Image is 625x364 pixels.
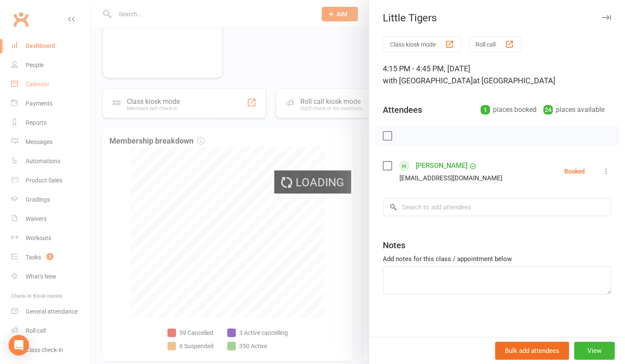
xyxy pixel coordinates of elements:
[383,36,461,52] button: Class kiosk mode
[383,63,611,87] div: 4:15 PM - 4:45 PM, [DATE]
[383,254,611,264] div: Add notes for this class / appointment below
[369,12,625,24] div: Little Tigers
[383,76,473,85] span: with [GEOGRAPHIC_DATA]
[416,159,467,173] a: [PERSON_NAME]
[481,105,490,114] div: 1
[564,168,585,174] div: Booked
[399,173,502,184] div: [EMAIL_ADDRESS][DOMAIN_NAME]
[383,104,422,116] div: Attendees
[495,342,569,360] button: Bulk add attendees
[383,239,405,251] div: Notes
[9,335,29,355] div: Open Intercom Messenger
[481,104,537,116] div: places booked
[383,198,611,216] input: Search to add attendees
[468,36,521,52] button: Roll call
[543,104,604,116] div: places available
[574,342,615,360] button: View
[543,105,553,114] div: 24
[473,76,555,85] span: at [GEOGRAPHIC_DATA]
